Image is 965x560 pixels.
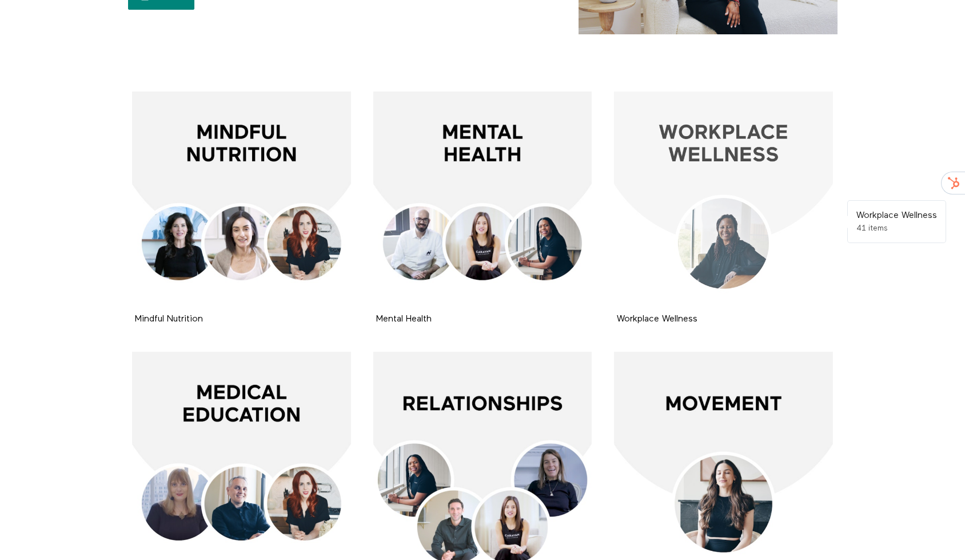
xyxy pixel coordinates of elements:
[856,211,937,220] strong: Workplace Wellness
[376,315,432,323] a: Mental Health
[856,224,888,232] span: 41 items
[617,315,697,324] strong: Workplace Wellness
[135,315,203,324] strong: Mindful Nutrition
[132,92,351,311] a: Mindful Nutrition
[135,315,203,323] a: Mindful Nutrition
[373,92,592,311] a: Mental Health
[376,315,432,324] strong: Mental Health
[614,92,833,311] a: Workplace Wellness
[617,315,697,323] a: Workplace Wellness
